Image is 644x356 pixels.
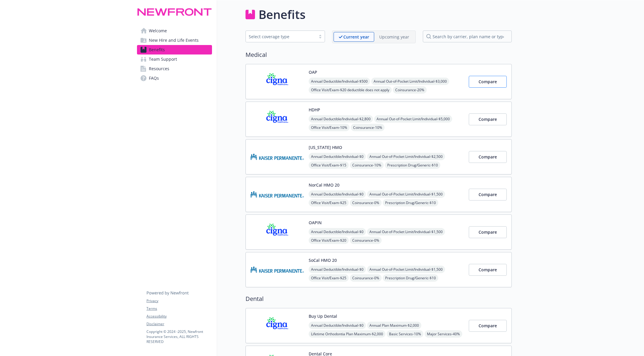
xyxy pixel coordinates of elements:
[469,320,507,332] button: Compare
[469,226,507,238] button: Compare
[367,322,421,329] span: Annual Plan Maximum - $2,000
[479,229,497,235] span: Compare
[137,45,212,54] a: Benefits
[246,294,512,303] h2: Dental
[351,124,385,131] span: Coinsurance - 10%
[246,50,512,59] h2: Medical
[137,36,212,45] a: New Hire and Life Events
[137,54,212,64] a: Team Support
[367,153,445,160] span: Annual Out-of-Pocket Limit/Individual - $2,500
[469,151,507,163] button: Compare
[309,237,349,244] span: Office Visit/Exam - $20
[259,6,305,23] h1: Benefits
[309,199,349,206] span: Office Visit/Exam - $25
[309,115,373,123] span: Annual Deductible/Individual - $2,800
[309,266,366,273] span: Annual Deductible/Individual - $0
[425,330,462,338] span: Major Services - 40%
[149,45,165,54] span: Benefits
[309,78,370,85] span: Annual Deductible/Individual - $500
[350,199,382,206] span: Coinsurance - 0%
[309,69,317,75] button: OAP
[309,274,349,282] span: Office Visit/Exam - $25
[383,199,438,206] span: Prescription Drug/Generic - $10
[379,34,409,40] p: Upcoming year
[371,78,449,85] span: Annual Out-of-Pocket Limit/Individual - $3,000
[146,314,212,319] a: Accessibility
[367,190,445,198] span: Annual Out-of-Pocket Limit/Individual - $1,500
[309,322,366,329] span: Annual Deductible/Individual - $0
[309,86,392,94] span: Office Visit/Exam - $20 deductible does not apply
[387,330,423,338] span: Basic Services - 10%
[393,86,427,94] span: Coinsurance - 20%
[137,73,212,83] a: FAQs
[251,257,304,282] img: Kaiser Permanente Insurance Company carrier logo
[385,161,440,169] span: Prescription Drug/Generic - $10
[251,219,304,245] img: CIGNA carrier logo
[479,116,497,122] span: Compare
[350,237,382,244] span: Coinsurance - 0%
[146,306,212,311] a: Terms
[309,161,349,169] span: Office Visit/Exam - $15
[309,107,320,113] button: HDHP
[479,192,497,197] span: Compare
[149,54,177,64] span: Team Support
[367,228,445,235] span: Annual Out-of-Pocket Limit/Individual - $1,500
[343,34,369,40] p: Current year
[309,182,339,188] button: NorCal HMO 20
[309,313,337,319] button: Buy Up Dental
[251,182,304,207] img: Kaiser Permanente Insurance Company carrier logo
[249,33,313,40] div: Select coverage type
[309,219,322,226] button: OAPIN
[149,73,159,83] span: FAQs
[149,36,199,45] span: New Hire and Life Events
[309,228,366,235] span: Annual Deductible/Individual - $0
[309,257,337,263] button: SoCal HMO 20
[479,323,497,328] span: Compare
[309,190,366,198] span: Annual Deductible/Individual - $0
[469,264,507,276] button: Compare
[479,154,497,160] span: Compare
[149,64,169,73] span: Resources
[251,107,304,132] img: CIGNA carrier logo
[423,31,512,42] input: search by carrier, plan name or type
[146,329,212,344] p: Copyright © 2024 - 2025 , Newfront Insurance Services, ALL RIGHTS RESERVED
[309,124,350,131] span: Office Visit/Exam - 10%
[149,26,167,36] span: Welcome
[146,298,212,304] a: Privacy
[309,144,342,150] button: [US_STATE] HMO
[251,313,304,338] img: CIGNA carrier logo
[146,321,212,327] a: Disclaimer
[469,76,507,88] button: Compare
[251,69,304,94] img: CIGNA carrier logo
[251,144,304,169] img: Kaiser Permanente Insurance Company carrier logo
[137,26,212,36] a: Welcome
[479,79,497,84] span: Compare
[367,266,445,273] span: Annual Out-of-Pocket Limit/Individual - $1,500
[469,113,507,125] button: Compare
[469,189,507,201] button: Compare
[374,115,452,123] span: Annual Out-of-Pocket Limit/Individual - $5,000
[479,267,497,272] span: Compare
[309,153,366,160] span: Annual Deductible/Individual - $0
[350,274,382,282] span: Coinsurance - 0%
[309,330,385,338] span: Lifetime Orthodontia Plan Maximum - $2,000
[350,161,384,169] span: Coinsurance - 10%
[137,64,212,73] a: Resources
[383,274,438,282] span: Prescription Drug/Generic - $10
